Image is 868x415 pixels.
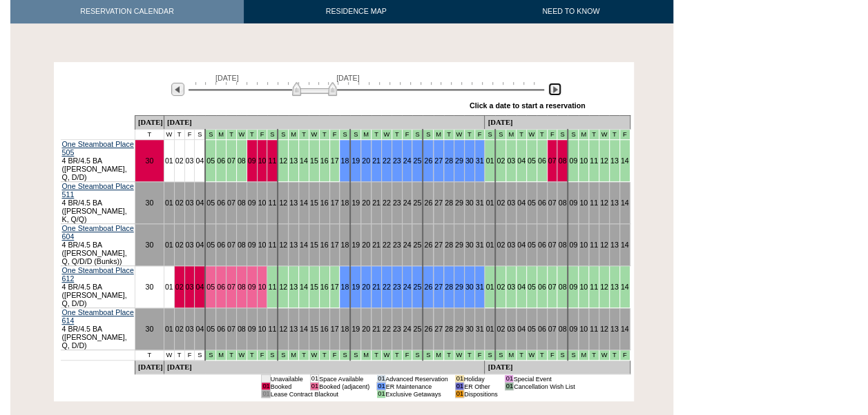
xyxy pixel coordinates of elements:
[372,199,380,207] a: 21
[174,350,184,361] td: T
[445,283,453,291] a: 28
[279,199,287,207] a: 12
[600,325,608,333] a: 12
[454,130,464,140] td: Mountains Mud Season - Fall 2025
[392,130,402,140] td: Mountains Mud Season - Fall 2025
[165,283,173,291] a: 01
[340,130,350,140] td: Mountains Mud Season - Fall 2025
[195,325,204,333] a: 04
[548,241,557,249] a: 07
[186,156,194,165] a: 03
[528,241,536,249] a: 05
[403,241,412,249] a: 24
[217,325,225,333] a: 06
[165,199,173,207] a: 01
[579,325,588,333] a: 10
[455,325,463,333] a: 29
[227,156,235,165] a: 07
[165,325,173,333] a: 01
[320,199,329,207] a: 16
[485,283,494,291] a: 01
[279,283,287,291] a: 12
[186,325,194,333] a: 03
[310,199,318,207] a: 15
[236,130,247,140] td: Mountains Mud Season - Fall 2025
[331,241,339,249] a: 17
[383,325,391,333] a: 22
[340,199,349,207] a: 18
[558,241,566,249] a: 08
[171,83,184,96] img: Previous
[569,156,577,165] a: 09
[216,130,226,140] td: Mountains Mud Season - Fall 2025
[310,283,318,291] a: 15
[372,241,380,249] a: 21
[145,241,153,249] a: 30
[238,325,246,333] a: 08
[528,199,536,207] a: 05
[351,156,360,165] a: 19
[227,199,235,207] a: 07
[538,241,546,249] a: 06
[238,199,246,207] a: 08
[558,199,566,207] a: 08
[621,325,629,333] a: 14
[258,283,267,291] a: 10
[464,130,474,140] td: Mountains Mud Season - Fall 2025
[413,283,421,291] a: 25
[496,156,505,165] a: 02
[590,241,598,249] a: 11
[145,156,153,165] a: 30
[258,241,267,249] a: 10
[289,325,298,333] a: 13
[206,156,215,165] a: 05
[424,283,432,291] a: 26
[135,116,164,130] td: [DATE]
[434,325,443,333] a: 27
[507,283,515,291] a: 03
[238,156,246,165] a: 08
[476,241,484,249] a: 31
[465,241,474,249] a: 30
[61,224,135,266] td: 4 BR/4.5 BA ([PERSON_NAME], Q, Q/D/D (Bunks))
[206,325,215,333] a: 05
[548,325,557,333] a: 07
[496,283,505,291] a: 02
[248,325,256,333] a: 09
[600,241,608,249] a: 12
[393,156,401,165] a: 23
[217,241,225,249] a: 06
[569,241,577,249] a: 09
[351,325,360,333] a: 19
[331,325,339,333] a: 17
[445,199,453,207] a: 28
[320,325,329,333] a: 16
[403,199,412,207] a: 24
[476,199,484,207] a: 31
[423,130,433,140] td: Mountains Mud Season - Fall 2025
[195,130,205,140] td: S
[61,266,135,308] td: 4 BR/4.5 BA ([PERSON_NAME], Q, D/D)
[413,325,421,333] a: 25
[590,156,598,165] a: 11
[61,182,135,224] td: 4 BR/4.5 BA ([PERSON_NAME], K, Q/Q)
[320,283,329,291] a: 16
[195,199,204,207] a: 04
[248,199,256,207] a: 09
[476,325,484,333] a: 31
[393,199,401,207] a: 23
[362,283,370,291] a: 20
[372,130,382,140] td: Mountains Mud Season - Fall 2025
[569,283,577,291] a: 09
[485,116,630,130] td: [DATE]
[331,199,339,207] a: 17
[310,325,318,333] a: 15
[434,199,443,207] a: 27
[268,241,276,249] a: 11
[175,283,184,291] a: 02
[434,283,443,291] a: 27
[331,156,339,165] a: 17
[62,182,134,199] a: One Steamboat Place 511
[413,241,421,249] a: 25
[548,283,557,291] a: 07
